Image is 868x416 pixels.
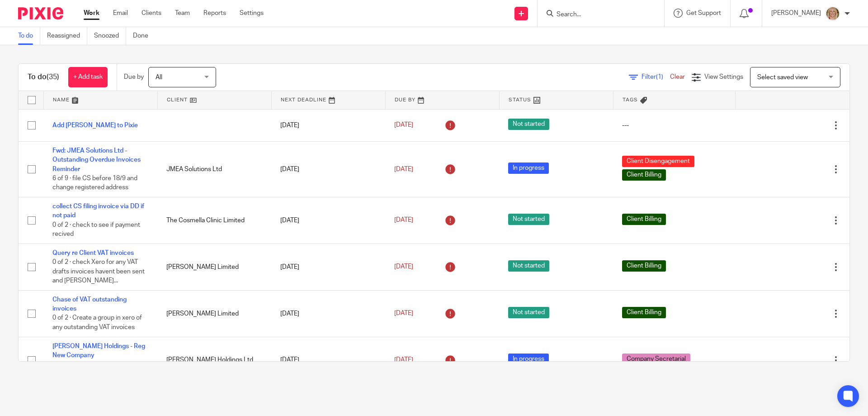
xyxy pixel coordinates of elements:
span: Not started [508,119,549,130]
a: Snoozed [94,27,126,45]
span: Client Billing [622,214,666,225]
td: [DATE] [271,197,385,244]
a: Clients [142,9,161,18]
span: [DATE] [394,122,413,129]
span: 0 of 2 · check Xero for any VAT drafts invoices havent been sent and [PERSON_NAME]... [52,259,145,284]
span: [DATE] [394,166,413,172]
span: Filter [642,74,670,80]
a: [PERSON_NAME] Holdings - Reg New Company [52,343,145,359]
span: In progress [508,354,549,365]
td: [PERSON_NAME] Limited [157,244,271,290]
a: Reports [203,9,226,18]
span: Client Disengagement [622,156,694,167]
span: Not started [508,260,549,272]
span: Get Support [686,10,721,16]
span: Select saved view [757,74,808,81]
a: Chase of VAT outstanding invoices [52,296,127,312]
a: Add [PERSON_NAME] to Pixie [52,122,138,129]
span: Not started [508,214,549,225]
span: [DATE] [394,264,413,270]
span: Client Billing [622,307,666,318]
a: Work [84,9,99,18]
img: JW%20photo.JPG [826,6,840,21]
td: [DATE] [271,244,385,290]
span: View Settings [704,74,743,80]
div: --- [622,121,726,130]
span: [DATE] [394,217,413,224]
span: Not started [508,307,549,318]
a: Clear [670,74,685,80]
td: [DATE] [271,290,385,337]
span: 0 of 2 · check to see if payment recived [52,222,140,238]
a: collect CS filing invoice via DD if not paid [52,203,144,219]
span: [DATE] [394,357,413,363]
td: JMEA Solutions Ltd [157,141,271,197]
p: [PERSON_NAME] [771,9,821,18]
span: In progress [508,163,549,174]
input: Search [556,11,637,19]
td: [DATE] [271,141,385,197]
a: Settings [240,9,264,18]
a: Query re Client VAT invoices [52,250,134,256]
a: Team [175,9,190,18]
a: Email [113,9,128,18]
a: Fwd: JMEA Solutions Ltd - Outstanding Overdue Invoices Reminder [52,148,141,172]
span: [DATE] [394,311,413,317]
td: [DATE] [271,337,385,383]
span: Company Secretarial [622,354,690,365]
p: Due by [124,72,144,81]
span: All [156,74,162,81]
a: + Add task [68,67,108,87]
span: (35) [47,73,59,81]
td: The Cosmella Clinic Limited [157,197,271,244]
td: [PERSON_NAME] Holdings Ltd [157,337,271,383]
a: Done [133,27,155,45]
a: To do [18,27,40,45]
h1: To do [28,72,59,82]
span: 6 of 9 · file CS before 18/9 and change registered address [52,175,137,191]
span: 0 of 2 · Create a group in xero of any outstanding VAT invoices [52,315,142,331]
span: Client Billing [622,260,666,272]
span: Tags [623,97,638,102]
span: Client Billing [622,169,666,181]
td: [PERSON_NAME] Limited [157,290,271,337]
img: Pixie [18,7,63,19]
span: (1) [656,74,663,80]
td: [DATE] [271,109,385,141]
a: Reassigned [47,27,87,45]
